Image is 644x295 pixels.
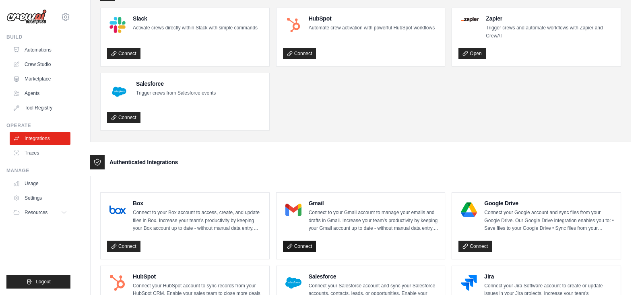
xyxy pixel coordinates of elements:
[484,209,614,233] p: Connect your Google account and sync files from your Google Drive. Our Google Drive integration e...
[133,14,258,23] h4: Slack
[10,177,70,190] a: Usage
[107,112,140,123] a: Connect
[461,17,479,22] img: Zapier Logo
[107,241,140,252] a: Connect
[109,17,126,33] img: Slack Logo
[107,48,140,59] a: Connect
[6,9,47,25] img: Logo
[36,278,51,285] span: Logout
[486,24,614,40] p: Trigger crews and automate workflows with Zapier and CrewAI
[133,199,263,207] h4: Box
[10,146,70,159] a: Traces
[285,275,301,291] img: Salesforce Logo
[10,132,70,145] a: Integrations
[309,24,435,32] p: Automate crew activation with powerful HubSpot workflows
[6,34,70,40] div: Build
[10,87,70,100] a: Agents
[10,101,70,114] a: Tool Registry
[6,122,70,129] div: Operate
[109,82,129,101] img: Salesforce Logo
[309,209,439,233] p: Connect to your Gmail account to manage your emails and drafts in Gmail. Increase your team’s pro...
[109,158,178,166] h3: Authenticated Integrations
[309,14,435,23] h4: HubSpot
[109,202,126,218] img: Box Logo
[10,43,70,56] a: Automations
[309,199,439,207] h4: Gmail
[133,24,258,32] p: Activate crews directly within Slack with simple commands
[136,89,216,97] p: Trigger crews from Salesforce events
[10,206,70,219] button: Resources
[133,272,263,281] h4: HubSpot
[458,48,485,59] a: Open
[285,202,301,218] img: Gmail Logo
[484,272,614,281] h4: Jira
[136,80,216,88] h4: Salesforce
[6,275,70,289] button: Logout
[458,241,492,252] a: Connect
[283,48,316,59] a: Connect
[109,275,126,291] img: HubSpot Logo
[484,199,614,207] h4: Google Drive
[25,209,47,216] span: Resources
[461,202,477,218] img: Google Drive Logo
[133,209,263,233] p: Connect to your Box account to access, create, and update files in Box. Increase your team’s prod...
[461,275,477,291] img: Jira Logo
[283,241,316,252] a: Connect
[10,58,70,71] a: Crew Studio
[10,72,70,85] a: Marketplace
[10,192,70,204] a: Settings
[285,17,301,33] img: HubSpot Logo
[486,14,614,23] h4: Zapier
[6,167,70,174] div: Manage
[309,272,439,281] h4: Salesforce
